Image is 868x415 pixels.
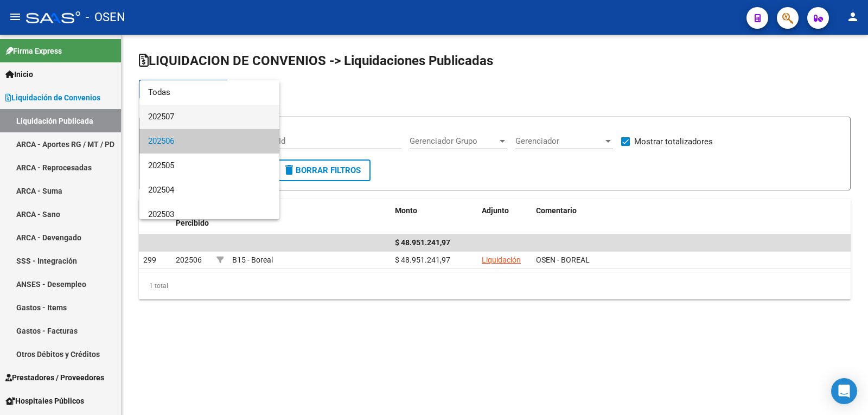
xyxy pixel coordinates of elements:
[148,202,271,227] span: 202503
[148,80,271,105] span: Todas
[148,178,271,202] span: 202504
[148,154,271,178] span: 202505
[148,129,271,154] span: 202506
[831,378,857,404] div: Open Intercom Messenger
[148,105,271,129] span: 202507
